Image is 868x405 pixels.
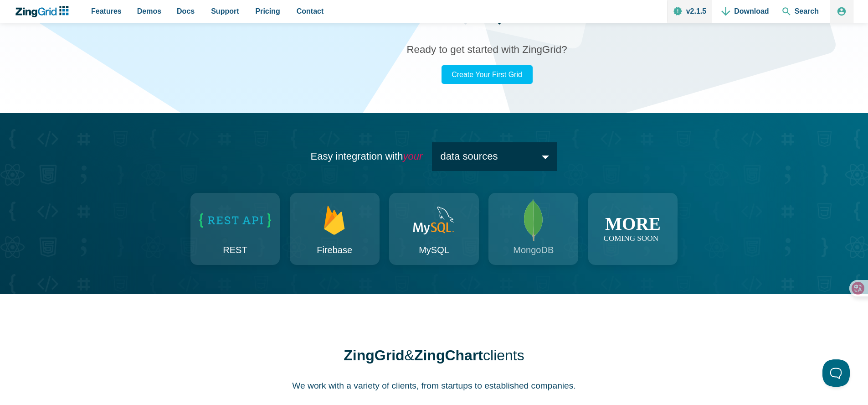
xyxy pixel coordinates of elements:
[403,151,423,162] em: your
[414,347,483,363] strong: ZingChart
[211,5,239,17] span: Support
[137,5,161,17] span: Demos
[256,5,280,17] span: Pricing
[604,234,659,243] tspan: COMING SOON
[311,151,423,162] span: Easy integration with
[419,242,449,258] span: MySQL
[344,347,404,363] strong: ZingGrid
[605,214,661,234] tspan: MORE
[190,193,280,265] a: REST
[442,65,533,84] a: Create Your First Grid
[223,242,247,258] span: REST
[292,379,575,394] p: We work with a variety of clients, from startups to established companies.
[389,193,479,265] a: MySQL
[177,5,195,17] span: Docs
[822,359,850,387] iframe: Toggle Customer Support
[488,193,578,265] a: MongoDB
[513,242,554,258] span: MongoDB
[344,346,524,367] h2: & clients
[15,6,73,17] a: ZingChart Logo. Click to return to the homepage
[290,193,380,265] a: Firebase
[406,43,567,56] h3: Ready to get started with ZingGrid?
[317,242,352,258] span: Firebase
[91,5,122,17] span: Features
[297,5,324,17] span: Contact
